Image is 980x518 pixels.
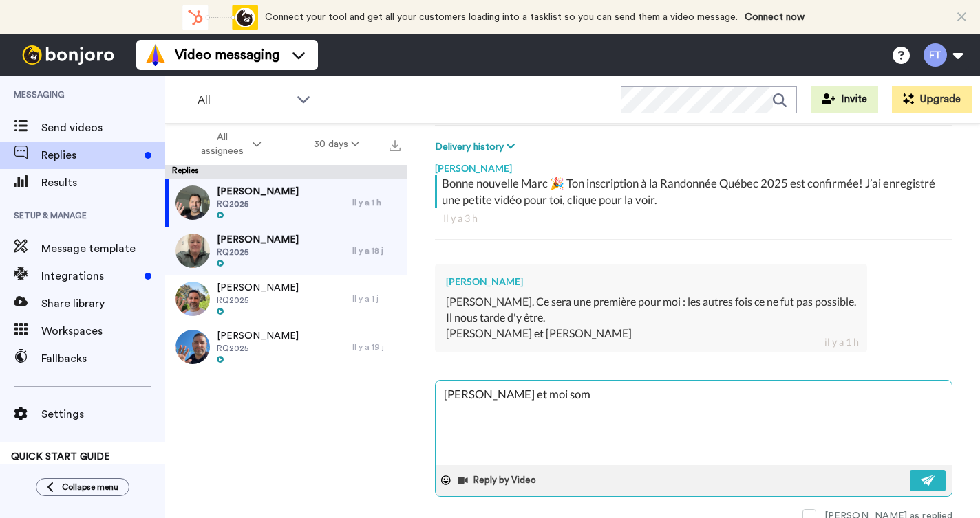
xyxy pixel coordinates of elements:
span: Connect your tool and get all your customers loading into a tasklist so you can send them a video... [265,12,738,22]
img: vm-color.svg [145,44,167,66]
a: [PERSON_NAME]RQ2025Il y a 1 h [165,179,407,227]
a: [PERSON_NAME]RQ2025Il y a 1 j [165,275,407,323]
span: All assignees [194,131,250,158]
span: [PERSON_NAME] [217,281,299,295]
div: Il y a 18 j [352,245,401,256]
a: [PERSON_NAME]RQ2025Il y a 18 j [165,227,407,275]
div: Il y a 1 h [352,197,401,208]
button: Delivery history [435,139,519,155]
div: [PERSON_NAME]. Ce sera une première pour moi : les autres fois ce ne fut pas possible. Il nous ta... [446,294,856,341]
span: QUICK START GUIDE [11,452,110,462]
img: 25be7d68-4e71-4cf0-83d6-4b53041e1cf2-thumb.jpg [175,330,210,364]
button: Upgrade [892,86,972,113]
img: send-white.svg [921,475,936,486]
span: Integrations [41,268,139,284]
span: RQ2025 [217,295,299,306]
img: 63774edb-556f-445b-9b8e-c61e4fa38453-thumb.jpg [175,185,210,220]
div: Replies [165,165,407,179]
button: Invite [811,86,878,113]
button: 30 days [288,132,386,157]
span: Settings [41,406,165,423]
img: bj-logo-header-white.svg [17,45,120,65]
div: il y a 1 h [824,335,859,349]
span: Collapse menu [62,482,118,493]
img: export.svg [390,140,401,151]
span: Video messaging [175,45,279,65]
span: [PERSON_NAME] [217,185,299,199]
span: [PERSON_NAME] [217,329,299,343]
textarea: [PERSON_NAME] et moi som [436,381,952,465]
span: All [198,92,290,109]
span: RQ2025 [217,247,299,258]
div: animation [182,5,258,30]
div: [PERSON_NAME] [446,275,856,289]
img: 5c8c10e9-b478-4315-ad77-2e3672505606-thumb.jpg [175,282,210,316]
button: All assignees [168,125,288,164]
span: RQ2025 [217,343,299,354]
div: Il y a 3 h [443,212,944,225]
span: Workspaces [41,323,165,339]
span: Results [41,174,165,191]
span: RQ2025 [217,199,299,210]
div: Bonne nouvelle Marc 🎉 Ton inscription à la Randonnée Québec 2025 est confirmée! J’ai enregistré u... [442,175,949,208]
span: Replies [41,147,139,164]
a: Connect now [745,12,805,22]
span: [PERSON_NAME] [217,233,299,247]
button: Collapse menu [36,478,129,496]
span: Message template [41,240,165,257]
button: Reply by Video [456,470,540,491]
div: Il y a 19 j [352,341,401,352]
div: Il y a 1 j [352,293,401,304]
img: 0ed6b36a-9858-4f9f-9065-48cf2a6b32df-thumb.jpg [175,234,210,268]
span: Fallbacks [41,350,165,367]
a: [PERSON_NAME]RQ2025Il y a 19 j [165,323,407,371]
div: [PERSON_NAME] [435,155,952,175]
button: Export all results that match these filters now. [385,134,405,155]
span: Send videos [41,120,165,136]
span: Share library [41,295,165,312]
